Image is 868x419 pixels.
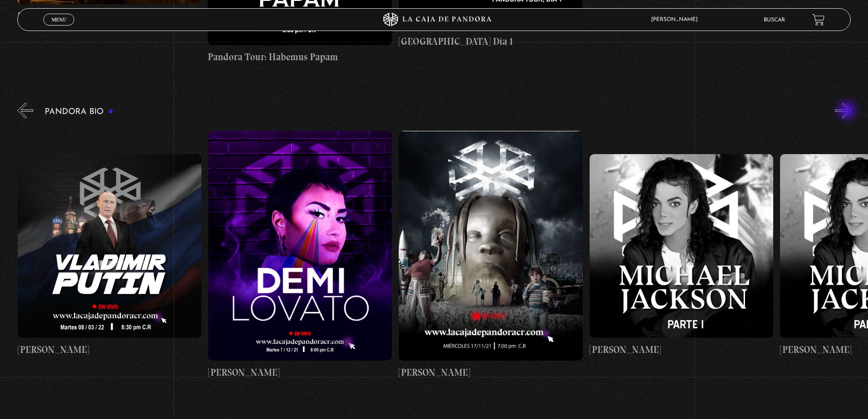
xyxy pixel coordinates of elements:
a: [PERSON_NAME] [208,125,392,385]
h4: Pandora Tour: Conclave desde [GEOGRAPHIC_DATA] Dia 1 [399,20,582,48]
span: Menu [51,17,67,22]
span: [PERSON_NAME] [647,17,707,22]
h4: Pandora Tour: Habemus Papam [208,50,391,64]
button: Next [835,103,851,119]
h4: [PERSON_NAME] [399,365,582,380]
h4: [PERSON_NAME] [590,342,773,357]
h4: [PERSON_NAME] [208,365,392,380]
a: View your shopping cart [812,14,825,26]
a: [PERSON_NAME] [18,125,201,385]
a: Buscar [764,17,785,23]
a: [PERSON_NAME] [590,125,773,385]
h3: Pandora Bio [45,108,113,116]
span: Cerrar [48,25,70,31]
button: Previous [17,103,33,119]
h4: Paranormal & Sobrenatural [17,9,201,23]
h4: [PERSON_NAME] [18,342,201,357]
a: [PERSON_NAME] [399,125,582,385]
